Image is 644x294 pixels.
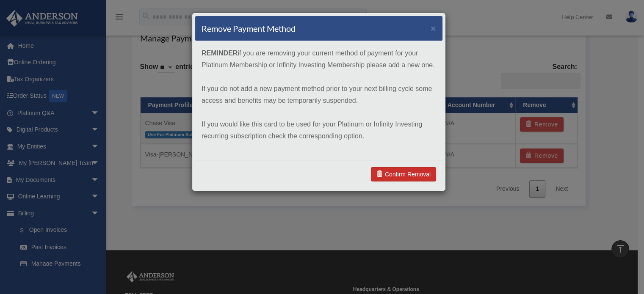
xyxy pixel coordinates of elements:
[202,83,436,107] p: If you do not add a new payment method prior to your next billing cycle some access and benefits ...
[202,118,436,142] p: If you would like this card to be used for your Platinum or Infinity Investing recurring subscrip...
[371,167,436,181] a: Confirm Removal
[431,24,436,33] button: ×
[202,22,296,34] h4: Remove Payment Method
[195,41,442,160] div: if you are removing your current method of payment for your Platinum Membership or Infinity Inves...
[202,49,238,57] strong: REMINDER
